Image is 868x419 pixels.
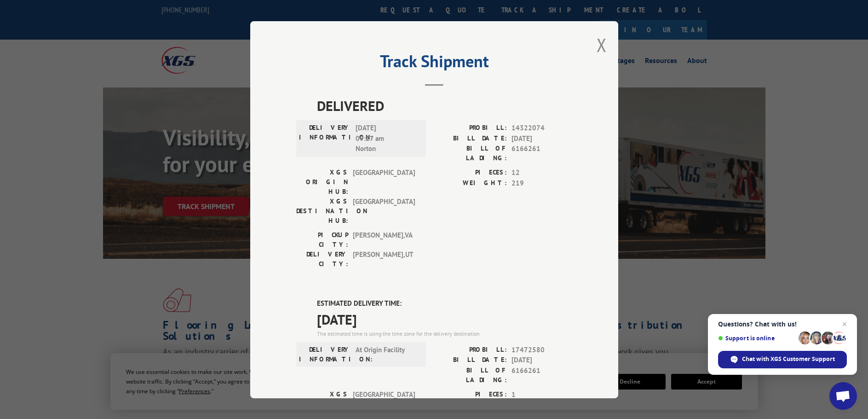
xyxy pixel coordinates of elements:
span: [GEOGRAPHIC_DATA] [353,389,415,418]
span: Chat with XGS Customer Support [742,355,835,363]
h2: Track Shipment [296,55,572,72]
div: Chat with XGS Customer Support [718,351,847,368]
label: PIECES: [434,168,507,178]
span: Support is online [718,335,795,342]
label: BILL DATE: [434,355,507,366]
div: Open chat [829,382,857,410]
span: [DATE] [512,133,572,144]
span: Questions? Chat with us! [718,320,847,328]
label: BILL OF LADING: [434,144,507,163]
span: [PERSON_NAME] , UT [353,250,415,269]
label: BILL DATE: [434,133,507,144]
label: PICKUP CITY: [296,230,348,250]
span: 6166261 [512,365,572,384]
button: Close modal [597,33,607,57]
span: 219 [512,178,572,188]
span: 17472580 [512,344,572,355]
span: [DATE] [512,355,572,366]
span: 6166261 [512,144,572,163]
span: Close chat [839,319,850,330]
label: DELIVERY CITY: [296,250,348,269]
span: 14322074 [512,123,572,134]
span: [GEOGRAPHIC_DATA] [353,168,415,197]
label: XGS ORIGIN HUB: [296,389,348,418]
span: [DATE] [317,308,572,329]
div: The estimated time is using the time zone for the delivery destination. [317,329,572,338]
label: PIECES: [434,389,507,400]
span: DELIVERED [317,95,572,116]
label: XGS DESTINATION HUB: [296,197,348,226]
span: [GEOGRAPHIC_DATA] [353,197,415,226]
label: WEIGHT: [434,178,507,188]
span: At Origin Facility [356,344,418,364]
span: [DATE] 09:27 am Norton [356,123,418,154]
label: DELIVERY INFORMATION: [299,123,351,154]
span: [PERSON_NAME] , VA [353,230,415,250]
span: 1 [512,389,572,400]
span: 12 [512,168,572,178]
label: BILL OF LADING: [434,365,507,384]
label: DELIVERY INFORMATION: [299,344,351,364]
label: PROBILL: [434,123,507,134]
label: ESTIMATED DELIVERY TIME: [317,298,572,309]
label: XGS ORIGIN HUB: [296,168,348,197]
label: PROBILL: [434,344,507,355]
